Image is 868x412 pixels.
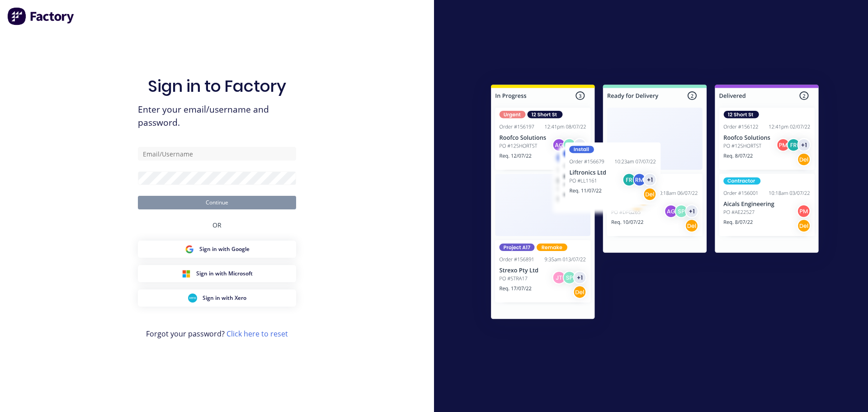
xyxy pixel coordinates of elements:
[138,241,296,258] button: Google Sign inSign in with Google
[199,245,250,253] span: Sign in with Google
[203,294,246,302] span: Sign in with Xero
[226,329,288,339] a: Click here to reset
[212,209,222,241] div: OR
[185,245,194,254] img: Google Sign in
[148,76,286,96] h1: Sign in to Factory
[471,66,839,341] img: Sign in
[182,269,191,278] img: Microsoft Sign in
[138,103,296,129] span: Enter your email/username and password.
[138,265,296,282] button: Microsoft Sign inSign in with Microsoft
[146,328,288,339] span: Forgot your password?
[138,289,296,307] button: Xero Sign inSign in with Xero
[188,294,197,303] img: Xero Sign in
[7,7,75,25] img: Factory
[138,196,296,209] button: Continue
[196,270,253,278] span: Sign in with Microsoft
[138,147,296,161] input: Email/Username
